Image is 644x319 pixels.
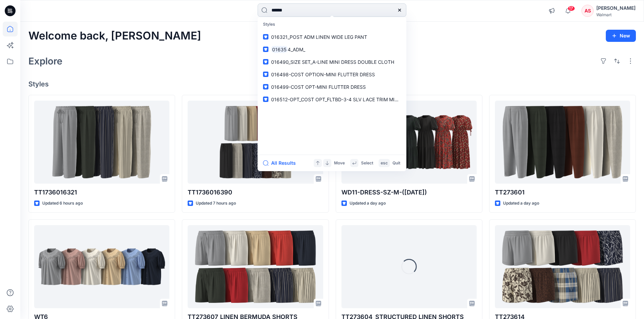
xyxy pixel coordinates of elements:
h2: Explore [28,56,63,67]
div: [PERSON_NAME] [596,4,636,12]
p: Select [361,160,373,167]
a: TT273607_LINEN BERMUDA SHORTS [188,225,323,309]
span: 016498-COST OPTION-MINI FLUTTER DRESS [271,72,375,77]
p: Quit [392,160,400,167]
p: Styles [259,18,405,31]
mark: 01635 [271,46,288,53]
a: 016354_ADM_ [259,43,405,56]
p: Updated a day ago [503,200,539,207]
p: Updated 6 hours ago [42,200,83,207]
a: WT6 [34,225,169,309]
h4: Styles [28,80,636,88]
p: Updated a day ago [350,200,386,207]
a: WD11-DRESS-SZ-M-(24-07-25) [341,101,477,184]
p: TT1736016390 [188,188,323,197]
p: Move [334,160,345,167]
a: TT273614 [495,225,630,309]
a: 016321_POST ADM LINEN WIDE LEG PANT [259,31,405,43]
p: WD11-DRESS-SZ-M-([DATE]) [341,188,477,197]
a: 016490_SIZE SET_A-LINE MINI DRESS DOUBLE CLOTH [259,56,405,68]
a: TT1736016390 [188,101,323,184]
a: TT1736016321 [34,101,169,184]
a: TT273601 [495,101,630,184]
span: 016490_SIZE SET_A-LINE MINI DRESS DOUBLE CLOTH [271,59,394,65]
span: 17 [568,6,575,11]
a: 016512-OPT_COST OPT_FLTBD-3-4 SLV LACE TRIM MIDI DRESS [259,93,405,106]
div: AS [581,5,594,17]
span: 4_ADM_ [288,47,305,52]
span: 016512-OPT_COST OPT_FLTBD-3-4 SLV LACE TRIM MIDI DRESS [271,97,416,102]
button: All Results [263,159,300,167]
p: Updated 7 hours ago [196,200,236,207]
p: TT1736016321 [34,188,169,197]
a: 016498-COST OPTION-MINI FLUTTER DRESS [259,68,405,81]
span: 016499-COST OPT-MINI FLUTTER DRESS [271,84,366,90]
div: Walmart [596,12,636,17]
button: New [606,30,636,42]
span: 016321_POST ADM LINEN WIDE LEG PANT [271,34,367,40]
p: esc [381,160,388,167]
h2: Welcome back, [PERSON_NAME] [28,30,201,42]
p: TT273601 [495,188,630,197]
a: 016499-COST OPT-MINI FLUTTER DRESS [259,81,405,93]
